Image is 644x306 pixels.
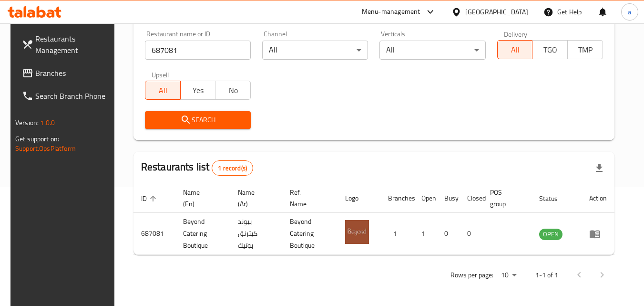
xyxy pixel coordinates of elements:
[184,84,212,97] span: Yes
[133,213,175,255] td: 687081
[15,142,76,155] a: Support.OpsPlatform
[539,193,570,204] span: Status
[141,193,159,204] span: ID
[337,184,380,213] th: Logo
[212,160,253,176] div: Total records count
[539,229,562,240] span: OPEN
[582,184,614,213] th: Action
[215,81,251,100] button: No
[345,220,369,244] img: Beyond Catering Boutique
[380,184,414,213] th: Branches
[380,213,414,255] td: 1
[183,187,219,210] span: Name (En)
[460,184,482,213] th: Closed
[497,268,520,283] div: Rows per page:
[35,90,111,102] span: Search Branch Phone
[532,40,568,59] button: TGO
[437,184,460,213] th: Busy
[282,213,337,255] td: Beyond Catering Boutique
[262,41,368,60] div: All
[141,160,253,176] h2: Restaurants list
[497,40,533,59] button: All
[14,27,118,62] a: Restaurants Management
[133,184,614,255] table: enhanced table
[362,6,420,18] div: Menu-management
[535,269,558,281] p: 1-1 of 1
[504,31,528,37] label: Delivery
[14,84,118,107] a: Search Branch Phone
[290,187,326,210] span: Ref. Name
[465,7,528,17] div: [GEOGRAPHIC_DATA]
[490,187,520,210] span: POS group
[180,81,216,100] button: Yes
[153,114,243,126] span: Search
[15,133,59,145] span: Get support on:
[536,43,564,57] span: TGO
[152,71,169,78] label: Upsell
[15,116,39,129] span: Version:
[379,41,485,60] div: All
[460,213,482,255] td: 0
[414,213,437,255] td: 1
[219,84,247,97] span: No
[145,111,251,129] button: Search
[145,81,181,100] button: All
[628,7,631,17] span: a
[450,269,493,281] p: Rows per page:
[212,164,253,173] span: 1 record(s)
[572,43,599,57] span: TMP
[35,67,111,79] span: Branches
[40,116,55,129] span: 1.0.0
[567,40,603,59] button: TMP
[238,187,270,210] span: Name (Ar)
[175,213,231,255] td: Beyond Catering Boutique
[414,184,437,213] th: Open
[588,157,611,179] div: Export file
[589,228,607,240] div: Menu
[14,62,118,84] a: Branches
[230,213,282,255] td: بيوند كيترنق بوتيك
[149,84,177,97] span: All
[145,41,251,60] input: Search for restaurant name or ID..
[437,213,460,255] td: 0
[501,43,529,57] span: All
[35,33,111,56] span: Restaurants Management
